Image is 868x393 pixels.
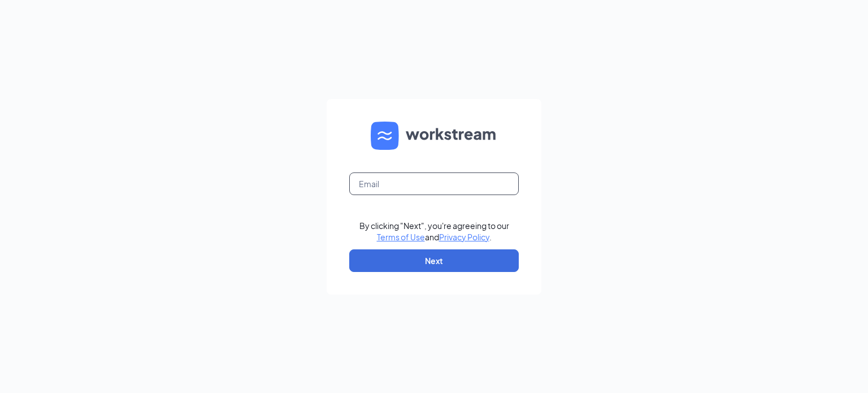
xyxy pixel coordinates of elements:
[377,232,425,242] a: Terms of Use
[349,172,519,195] input: Email
[371,122,497,150] img: WS logo and Workstream text
[349,249,519,272] button: Next
[439,232,489,242] a: Privacy Policy
[359,220,509,243] div: By clicking "Next", you're agreeing to our and .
